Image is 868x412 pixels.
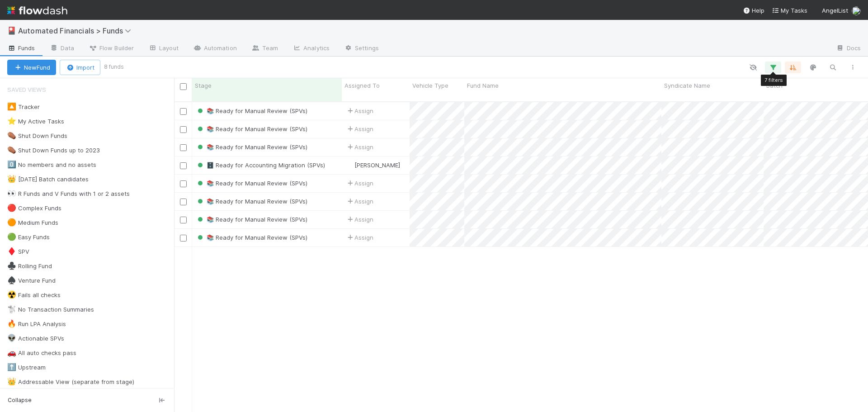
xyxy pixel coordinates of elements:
[772,7,807,14] span: My Tasks
[196,107,307,114] span: 📚 Ready for Manual Review (SPVs)
[829,42,868,56] a: Docs
[345,215,373,224] div: Assign
[345,124,373,133] span: Assign
[42,42,81,56] a: Data
[7,318,66,330] div: Run LPA Analysis
[664,81,710,90] span: Syndicate Name
[7,334,16,342] span: 👽
[196,234,307,241] span: 📚 Ready for Manual Review (SPVs)
[180,162,187,169] input: Toggle Row Selected
[8,396,32,404] span: Collapse
[7,333,64,344] div: Actionable SPVs
[196,161,325,170] div: 🗄️ Ready for Accounting Migration (SPVs)
[7,43,35,52] span: Funds
[7,362,46,373] div: Upstream
[7,103,16,110] span: 🔼
[822,7,848,14] span: AngelList
[196,197,307,206] div: 📚 Ready for Manual Review (SPVs)
[195,81,212,90] span: Stage
[852,6,861,15] img: avatar_574f8970-b283-40ff-a3d7-26909d9947cc.png
[196,179,307,188] div: 📚 Ready for Manual Review (SPVs)
[7,161,16,168] span: 0️⃣
[196,124,307,133] div: 📚 Ready for Manual Review (SPVs)
[196,161,325,169] span: 🗄️ Ready for Accounting Migration (SPVs)
[7,130,67,142] div: Shut Down Funds
[7,275,56,286] div: Venture Fund
[196,143,307,151] span: 📚 Ready for Manual Review (SPVs)
[7,246,29,257] div: SPV
[180,83,187,90] input: Toggle All Rows Selected
[7,174,89,185] div: [DATE] Batch candidates
[7,260,52,272] div: Rolling Fund
[7,247,16,255] span: ♦️
[7,81,46,99] span: Saved Views
[345,142,373,152] span: Assign
[766,81,783,90] span: Batch
[196,106,307,115] div: 📚 Ready for Manual Review (SPVs)
[412,81,448,90] span: Vehicle Type
[7,233,16,241] span: 🟢
[60,60,100,75] button: Import
[7,347,76,359] div: All auto checks pass
[7,363,16,371] span: ⬆️
[7,204,16,212] span: 🔴
[345,197,373,206] span: Assign
[7,101,40,113] div: Tracker
[7,304,94,315] div: No Transaction Summaries
[196,125,307,133] span: 📚 Ready for Manual Review (SPVs)
[7,145,100,156] div: Shut Down Funds up to 2023
[7,27,16,34] span: 🎴
[337,42,386,56] a: Settings
[196,215,307,224] div: 📚 Ready for Manual Review (SPVs)
[285,42,337,56] a: Analytics
[180,235,187,242] input: Toggle Row Selected
[180,108,187,115] input: Toggle Row Selected
[196,142,307,152] div: 📚 Ready for Manual Review (SPVs)
[7,291,16,298] span: ☢️
[354,161,400,169] span: [PERSON_NAME]
[196,233,307,242] div: 📚 Ready for Manual Review (SPVs)
[345,106,373,115] span: Assign
[345,179,373,188] span: Assign
[180,199,187,205] input: Toggle Row Selected
[743,6,764,15] div: Help
[7,175,16,183] span: 👑
[7,232,50,243] div: Easy Funds
[180,144,187,151] input: Toggle Row Selected
[18,26,136,35] span: Automated Financials > Funds
[104,63,124,71] small: 8 funds
[7,159,96,170] div: No members and no assets
[7,189,16,197] span: 👀
[7,132,16,139] span: ⚰️
[141,42,186,56] a: Layout
[196,180,307,187] span: 📚 Ready for Manual Review (SPVs)
[7,262,16,270] span: ♣️
[7,276,16,284] span: ♠️
[180,126,187,133] input: Toggle Row Selected
[7,378,16,385] span: 👑
[7,203,61,214] div: Complex Funds
[7,305,16,313] span: 🐩
[467,81,499,90] span: Fund Name
[7,188,130,199] div: R Funds and V Funds with 1 or 2 assets
[196,198,307,205] span: 📚 Ready for Manual Review (SPVs)
[7,116,64,127] div: My Active Tasks
[345,161,400,170] div: [PERSON_NAME]
[7,349,16,356] span: 🚗
[89,43,134,52] span: Flow Builder
[7,117,16,125] span: ⭐
[180,217,187,223] input: Toggle Row Selected
[345,233,373,242] span: Assign
[196,216,307,223] span: 📚 Ready for Manual Review (SPVs)
[346,161,353,169] img: avatar_5ff1a016-d0ce-496a-bfbe-ad3802c4d8a0.png
[7,218,16,226] span: 🟠
[186,42,244,56] a: Automation
[7,289,61,301] div: Fails all checks
[344,81,380,90] span: Assigned To
[180,180,187,187] input: Toggle Row Selected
